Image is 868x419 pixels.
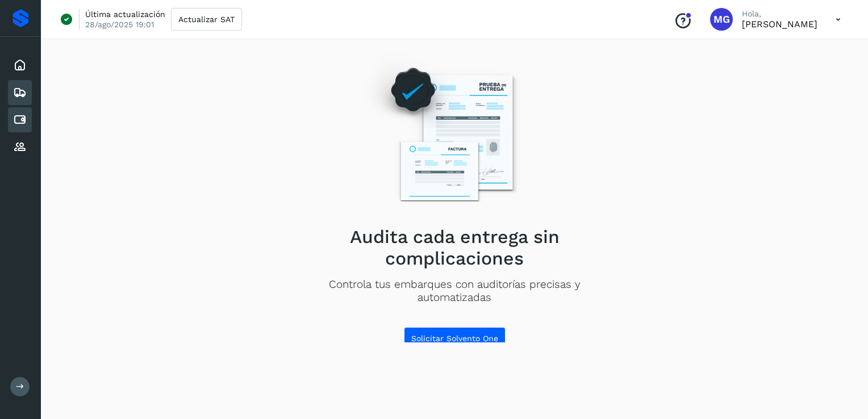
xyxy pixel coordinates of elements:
[293,278,616,304] p: Controla tus embarques con auditorías precisas y automatizadas
[8,80,32,105] div: Embarques
[404,327,506,350] button: Solicitar Solvento One
[742,9,817,19] p: Hola,
[411,334,498,342] span: Solicitar Solvento One
[8,135,32,160] div: Proveedores
[85,9,165,19] p: Última actualización
[178,15,235,23] span: Actualizar SAT
[171,8,242,31] button: Actualizar SAT
[356,51,553,217] img: Empty state image
[293,226,616,270] h2: Audita cada entrega sin complicaciones
[8,53,32,78] div: Inicio
[8,107,32,132] div: Cuentas por pagar
[742,19,817,30] p: MANUEL GERARDO VELA
[85,19,154,30] p: 28/ago/2025 19:01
